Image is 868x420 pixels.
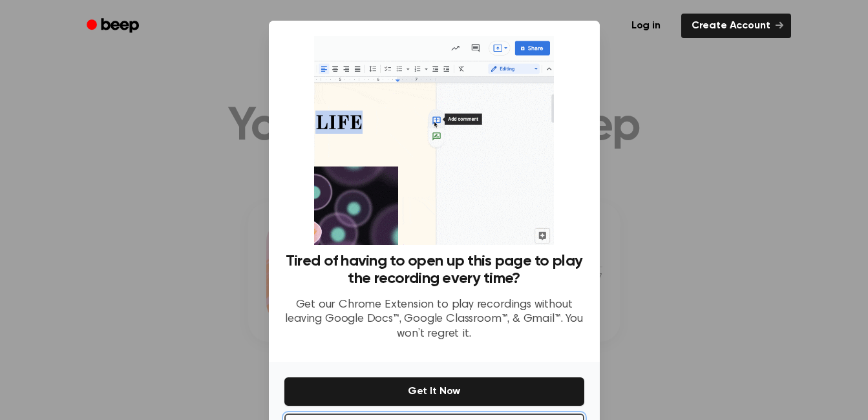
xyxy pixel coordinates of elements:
[78,14,151,39] a: Beep
[619,11,673,41] a: Log in
[284,298,584,342] p: Get our Chrome Extension to play recordings without leaving Google Docs™, Google Classroom™, & Gm...
[284,377,584,406] button: Get It Now
[284,253,584,288] h3: Tired of having to open up this page to play the recording every time?
[681,14,791,38] a: Create Account
[314,36,554,245] img: Beep extension in action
